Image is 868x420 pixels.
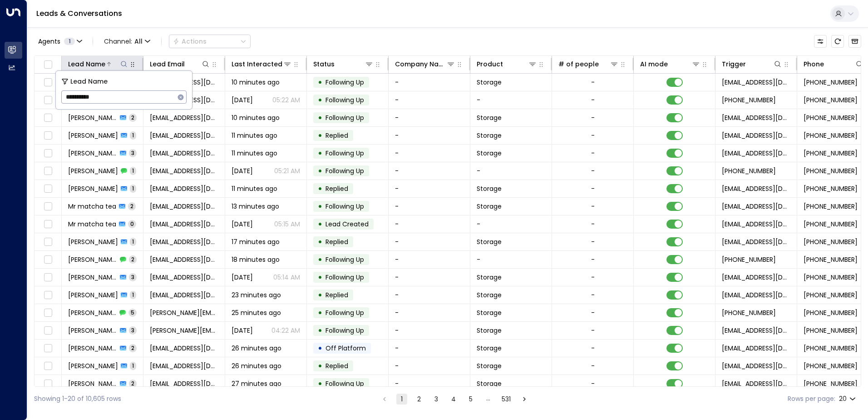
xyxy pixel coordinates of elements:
[448,394,459,405] button: Go to page 4
[804,379,858,388] span: +447539390431
[722,255,776,264] span: +447391977472
[318,216,322,232] div: •
[42,272,54,283] span: Toggle select row
[150,59,185,70] div: Lead Email
[68,220,116,229] span: Mr matcha tea
[130,167,136,175] span: 1
[130,238,136,245] span: 1
[129,114,137,121] span: 2
[804,166,858,175] span: +447444655393
[232,255,280,264] span: 18 minutes ago
[68,113,117,122] span: Alice Tricker
[318,145,322,161] div: •
[68,255,117,264] span: Raqib Hussain
[389,180,470,197] td: -
[804,361,858,370] span: +447999300555
[232,379,281,388] span: 27 minutes ago
[318,376,322,391] div: •
[722,379,790,388] span: leads@space-station.co.uk
[232,95,253,105] span: Aug 31, 2025
[42,307,54,319] span: Toggle select row
[68,184,118,193] span: Dale Shepherd
[325,113,364,122] span: Following Up
[42,59,54,70] span: Toggle select all
[722,326,790,335] span: leads@space-station.co.uk
[313,59,335,70] div: Status
[232,273,253,282] span: Sep 01, 2025
[38,38,60,45] span: Agents
[470,215,552,233] td: -
[389,145,470,162] td: -
[325,149,364,158] span: Following Up
[804,344,858,353] span: +447757303227
[42,165,54,177] span: Toggle select row
[477,202,502,211] span: Storage
[318,75,322,90] div: •
[150,131,218,140] span: lulumunsakaa@gmail.com
[325,166,364,175] span: Following Up
[722,131,790,140] span: leads@space-station.co.uk
[130,131,136,139] span: 1
[389,304,470,321] td: -
[313,59,374,70] div: Status
[273,273,300,282] p: 05:14 AM
[42,254,54,265] span: Toggle select row
[318,234,322,250] div: •
[318,305,322,320] div: •
[232,237,280,246] span: 17 minutes ago
[130,291,136,299] span: 1
[477,113,502,122] span: Storage
[722,113,790,122] span: leads@space-station.co.uk
[500,394,513,405] button: Go to page 531
[42,290,54,301] span: Toggle select row
[318,128,322,143] div: •
[68,59,128,70] div: Lead Name
[68,131,118,140] span: Lulu Munsaka
[100,35,154,48] button: Channel:All
[640,59,668,70] div: AI mode
[150,202,218,211] span: spillthetea@gmail.com
[42,130,54,141] span: Toggle select row
[42,219,54,230] span: Toggle select row
[591,255,595,264] div: -
[804,59,824,70] div: Phone
[150,166,218,175] span: mmason_72@hotmail.com
[232,59,282,70] div: Last Interacted
[150,220,218,229] span: spillthetea@gmail.com
[68,361,118,370] span: Aftab Malik
[325,184,348,193] span: Replied
[788,394,835,404] label: Rows per page:
[477,237,502,246] span: Storage
[722,59,746,70] div: Trigger
[477,131,502,140] span: Storage
[129,255,137,263] span: 2
[318,163,322,179] div: •
[232,290,281,300] span: 23 minutes ago
[722,308,776,317] span: +447766442628
[389,109,470,126] td: -
[591,326,595,335] div: -
[591,95,595,105] div: -
[232,149,277,158] span: 11 minutes ago
[42,148,54,159] span: Toggle select row
[36,8,122,19] a: Leads & Conversations
[591,184,595,193] div: -
[470,91,552,109] td: -
[150,237,218,246] span: dijanwain@gmail.com
[379,393,530,405] nav: pagination navigation
[470,251,552,268] td: -
[128,202,136,210] span: 2
[389,74,470,91] td: -
[558,59,599,70] div: # of people
[129,149,137,157] span: 3
[318,181,322,196] div: •
[232,59,292,70] div: Last Interacted
[477,59,503,70] div: Product
[722,149,790,158] span: leads@space-station.co.uk
[591,344,595,353] div: -
[129,273,137,281] span: 3
[42,112,54,124] span: Toggle select row
[134,38,143,45] span: All
[150,59,210,70] div: Lead Email
[591,113,595,122] div: -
